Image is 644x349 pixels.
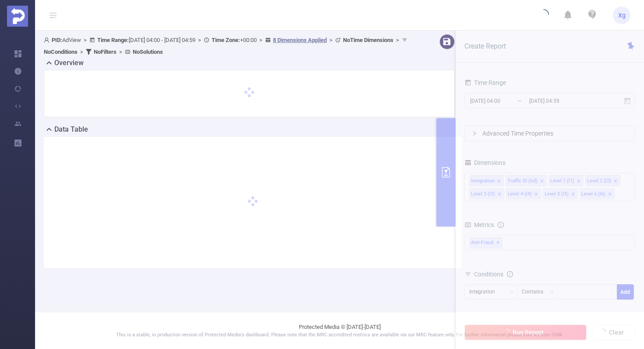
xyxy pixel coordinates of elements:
[7,6,28,27] img: Protected Media
[81,37,89,43] span: >
[273,37,327,43] u: 8 Dimensions Applied
[35,312,644,349] footer: Protected Media © [DATE]-[DATE]
[117,49,125,55] span: >
[44,49,78,55] b: No Conditions
[44,37,52,43] i: icon: user
[327,37,335,43] span: >
[52,37,62,43] b: PID:
[78,49,86,55] span: >
[94,49,117,55] b: No Filters
[393,37,402,43] span: >
[343,37,393,43] b: No Time Dimensions
[195,37,204,43] span: >
[257,37,265,43] span: >
[618,7,626,24] span: Xg
[133,49,163,55] b: No Solutions
[212,37,240,43] b: Time Zone:
[97,37,129,43] b: Time Range:
[54,124,88,135] h2: Data Table
[44,37,410,55] span: AdView [DATE] 04:00 - [DATE] 04:59 +00:00
[538,9,549,21] i: icon: loading
[54,58,84,68] h2: Overview
[57,332,622,339] p: This is a stable, in production version of Protected Media's dashboard. Please note that the MRC ...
